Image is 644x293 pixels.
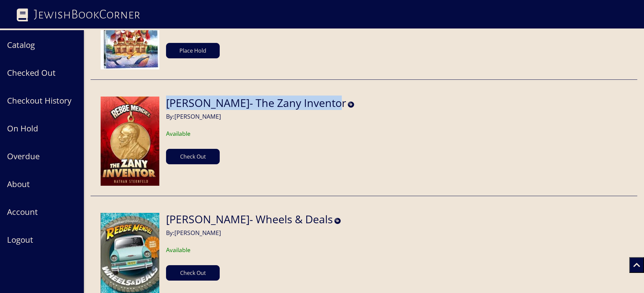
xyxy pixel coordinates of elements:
[166,265,220,281] button: Check Out
[101,97,159,186] img: media
[166,130,354,137] h6: Available
[166,111,354,120] h6: By: [PERSON_NAME]
[166,213,333,226] h2: [PERSON_NAME]- Wheels & Deals
[166,149,220,164] button: Check Out
[166,24,303,31] h6: Unavailable
[166,246,341,253] h6: Available
[166,97,346,109] h2: [PERSON_NAME]- The Zany Inventor
[166,228,341,236] h6: By: [PERSON_NAME]
[166,43,220,58] button: Place Hold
